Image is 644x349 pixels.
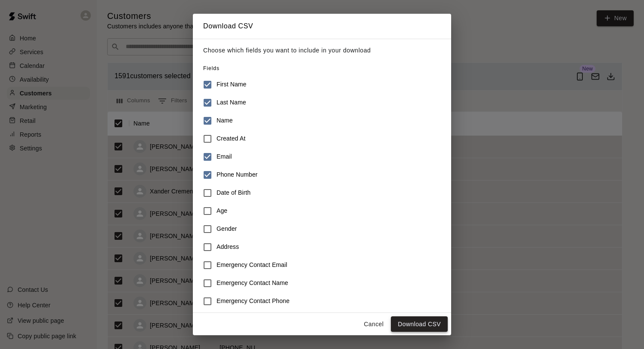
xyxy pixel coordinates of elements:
[217,170,257,180] h6: Phone Number
[203,65,220,71] span: Fields
[217,297,290,306] h6: Emergency Contact Phone
[217,134,245,144] h6: Created At
[391,316,448,332] button: Download CSV
[217,152,232,162] h6: Email
[217,188,251,198] h6: Date of Birth
[217,260,287,270] h6: Emergency Contact Email
[360,316,387,332] button: Cancel
[217,98,246,107] h6: Last Name
[217,242,239,252] h6: Address
[217,116,233,126] h6: Name
[217,206,227,216] h6: Age
[217,279,288,288] h6: Emergency Contact Name
[217,80,246,89] h6: First Name
[217,224,237,234] h6: Gender
[193,14,451,39] h2: Download CSV
[203,46,441,55] p: Choose which fields you want to include in your download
